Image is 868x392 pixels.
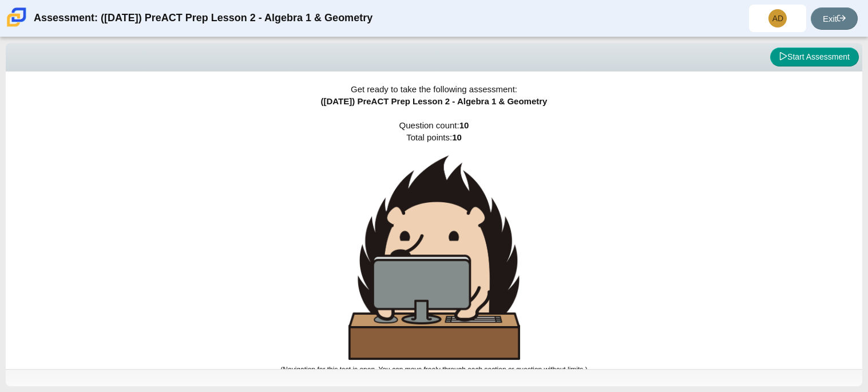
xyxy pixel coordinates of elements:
[280,366,587,374] small: (Navigation for this test is open. You can move freely through each section or question without l...
[772,14,783,22] span: AD
[5,21,29,31] a: Carmen School of Science & Technology
[5,5,29,29] img: Carmen School of Science & Technology
[280,120,587,374] span: Question count: Total points:
[452,132,462,142] b: 10
[770,48,859,67] button: Start Assessment
[348,155,520,360] img: hedgehog-behind-computer-large.png
[351,84,517,94] span: Get ready to take the following assessment:
[459,120,469,130] b: 10
[811,7,858,30] a: Exit
[321,96,548,106] span: ([DATE]) PreACT Prep Lesson 2 - Algebra 1 & Geometry
[34,5,372,32] div: Assessment: ([DATE]) PreACT Prep Lesson 2 - Algebra 1 & Geometry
